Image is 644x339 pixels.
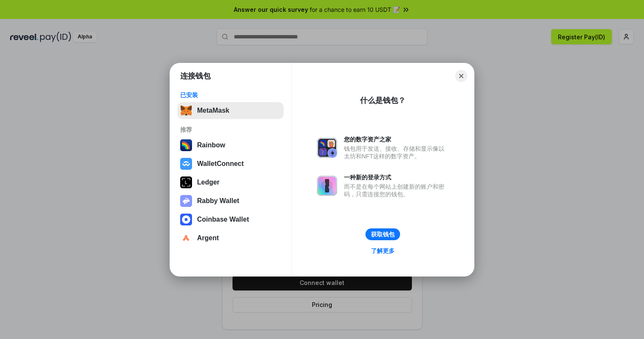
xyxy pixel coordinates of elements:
img: svg+xml,%3Csvg%20xmlns%3D%22http%3A%2F%2Fwww.w3.org%2F2000%2Fsvg%22%20width%3D%2228%22%20height%3... [180,176,192,188]
div: Rabby Wallet [197,197,239,205]
button: MetaMask [178,102,284,119]
button: Ledger [178,174,284,191]
button: WalletConnect [178,155,284,172]
div: 获取钱包 [371,231,395,238]
div: 而不是在每个网站上创建新的账户和密码，只需连接您的钱包。 [344,183,449,198]
button: Rabby Wallet [178,193,284,209]
div: Rainbow [197,141,225,149]
img: svg+xml,%3Csvg%20fill%3D%22none%22%20height%3D%2233%22%20viewBox%3D%220%200%2035%2033%22%20width%... [180,105,192,117]
button: Argent [178,230,284,247]
div: 已安装 [180,91,281,99]
a: 了解更多 [366,245,400,256]
div: Argent [197,234,219,242]
img: svg+xml,%3Csvg%20xmlns%3D%22http%3A%2F%2Fwww.w3.org%2F2000%2Fsvg%22%20fill%3D%22none%22%20viewBox... [317,176,337,196]
div: 您的数字资产之家 [344,136,449,143]
button: Close [455,70,467,82]
img: svg+xml,%3Csvg%20xmlns%3D%22http%3A%2F%2Fwww.w3.org%2F2000%2Fsvg%22%20fill%3D%22none%22%20viewBox... [180,195,192,207]
img: svg+xml,%3Csvg%20width%3D%2228%22%20height%3D%2228%22%20viewBox%3D%220%200%2028%2028%22%20fill%3D... [180,214,192,225]
img: svg+xml,%3Csvg%20width%3D%2228%22%20height%3D%2228%22%20viewBox%3D%220%200%2028%2028%22%20fill%3D... [180,158,192,170]
div: 什么是钱包？ [360,95,406,106]
div: 了解更多 [371,247,395,255]
button: 获取钱包 [365,228,400,240]
div: Ledger [197,179,219,186]
div: 钱包用于发送、接收、存储和显示像以太坊和NFT这样的数字资产。 [344,145,449,160]
div: WalletConnect [197,160,244,168]
h1: 连接钱包 [180,71,211,81]
div: 一种新的登录方式 [344,174,449,181]
div: 推荐 [180,126,281,133]
img: svg+xml,%3Csvg%20width%3D%2228%22%20height%3D%2228%22%20viewBox%3D%220%200%2028%2028%22%20fill%3D... [180,232,192,244]
div: Coinbase Wallet [197,216,249,223]
img: svg+xml,%3Csvg%20width%3D%22120%22%20height%3D%22120%22%20viewBox%3D%220%200%20120%20120%22%20fil... [180,139,192,151]
div: MetaMask [197,107,229,114]
img: svg+xml,%3Csvg%20xmlns%3D%22http%3A%2F%2Fwww.w3.org%2F2000%2Fsvg%22%20fill%3D%22none%22%20viewBox... [317,138,337,158]
button: Rainbow [178,137,284,154]
button: Coinbase Wallet [178,211,284,228]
